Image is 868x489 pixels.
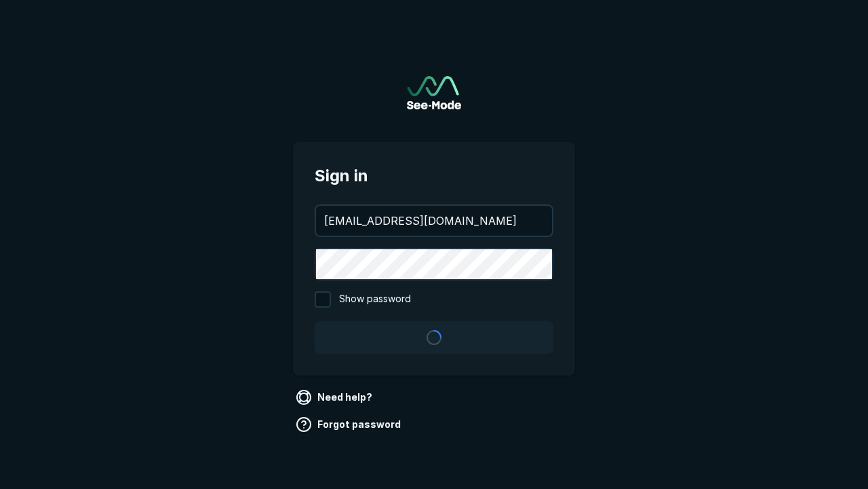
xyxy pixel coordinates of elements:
span: Show password [339,291,411,308]
a: Go to sign in [407,76,461,109]
img: See-Mode Logo [407,76,461,109]
a: Need help? [293,386,378,408]
a: Forgot password [293,414,406,435]
input: your@email.com [316,206,552,236]
span: Sign in [315,164,553,188]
